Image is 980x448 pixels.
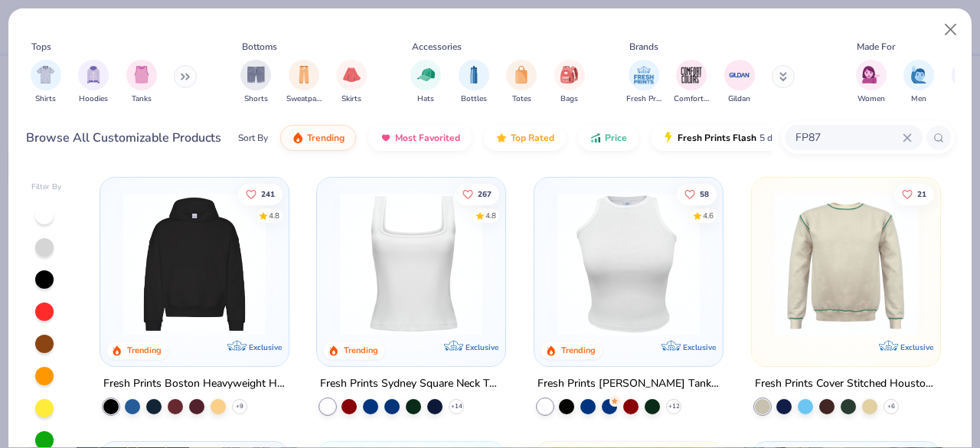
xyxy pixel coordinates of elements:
[273,193,430,335] img: d4a37e75-5f2b-4aef-9a6e-23330c63bbc0
[79,93,108,105] span: Hoodies
[626,60,661,105] div: filter for Fresh Prints
[629,40,658,54] div: Brands
[560,66,577,83] img: Bags Image
[668,402,680,411] span: + 12
[332,193,490,335] img: 94a2aa95-cd2b-4983-969b-ecd512716e9a
[484,125,566,151] button: Top Rated
[554,60,585,105] div: filter for Bags
[395,132,460,144] span: Most Favorited
[31,181,62,193] div: Filter By
[380,132,392,144] img: most_fav.gif
[794,129,903,146] input: Try "T-Shirt"
[512,93,531,105] span: Totes
[911,93,926,105] span: Men
[247,66,265,83] img: Shorts Image
[903,60,934,105] div: filter for Men
[280,125,356,151] button: Trending
[126,60,157,105] button: filter button
[132,93,152,105] span: Tanks
[537,374,720,394] div: Fresh Prints [PERSON_NAME] Tank Top
[724,60,755,105] div: filter for Gildan
[728,93,750,105] span: Gildan
[755,374,937,394] div: Fresh Prints Cover Stitched Houston Crewneck
[269,210,279,221] div: 4.8
[674,93,709,105] span: Comfort Colors
[240,60,271,105] div: filter for Shorts
[459,60,489,105] button: filter button
[78,60,109,105] button: filter button
[910,66,927,83] img: Men Image
[412,40,462,54] div: Accessories
[662,132,675,144] img: flash.gif
[238,131,268,145] div: Sort By
[506,60,537,105] button: filter button
[605,132,627,144] span: Price
[244,93,268,105] span: Shorts
[554,60,585,105] button: filter button
[728,64,751,87] img: Gildan Image
[31,60,61,105] button: filter button
[286,60,322,105] div: filter for Sweatpants
[336,60,367,105] button: filter button
[626,93,661,105] span: Fresh Prints
[560,93,578,105] span: Bags
[674,60,709,105] button: filter button
[651,125,828,151] button: Fresh Prints Flash5 day delivery
[451,402,462,411] span: + 14
[632,64,655,87] img: Fresh Prints Image
[240,60,271,105] button: filter button
[78,60,109,105] div: filter for Hoodies
[459,60,489,105] div: filter for Bottles
[506,60,537,105] div: filter for Totes
[410,60,441,105] div: filter for Hats
[343,66,361,83] img: Skirts Image
[887,402,895,411] span: + 6
[133,66,150,83] img: Tanks Image
[511,132,554,144] span: Top Rated
[917,190,926,198] span: 21
[903,60,934,105] button: filter button
[857,93,885,105] span: Women
[857,40,895,54] div: Made For
[456,183,500,204] button: Like
[368,125,472,151] button: Most Favorited
[410,60,441,105] button: filter button
[856,60,887,105] button: filter button
[26,129,221,147] div: Browse All Customizable Products
[31,40,51,54] div: Tops
[296,66,312,83] img: Sweatpants Image
[307,132,345,144] span: Trending
[320,374,502,394] div: Fresh Prints Sydney Square Neck Tank Top
[900,342,933,352] span: Exclusive
[862,66,880,83] img: Women Image
[724,60,755,105] button: filter button
[683,342,716,352] span: Exclusive
[248,342,281,352] span: Exclusive
[674,60,709,105] div: filter for Comfort Colors
[479,190,492,198] span: 267
[677,183,717,204] button: Like
[486,210,497,221] div: 4.8
[341,93,361,105] span: Skirts
[31,60,61,105] div: filter for Shirts
[936,15,965,44] button: Close
[37,66,54,83] img: Shirts Image
[680,64,703,87] img: Comfort Colors Image
[85,66,102,83] img: Hoodies Image
[465,342,498,352] span: Exclusive
[678,132,756,144] span: Fresh Prints Flash
[495,132,508,144] img: TopRated.gif
[626,60,661,105] button: filter button
[703,210,714,221] div: 4.6
[242,40,277,54] div: Bottoms
[513,66,530,83] img: Totes Image
[550,193,707,335] img: 72ba704f-09a2-4d3f-9e57-147d586207a1
[103,374,286,394] div: Fresh Prints Boston Heavyweight Hoodie
[116,193,273,335] img: 91acfc32-fd48-4d6b-bdad-a4c1a30ac3fc
[238,183,283,204] button: Like
[767,193,925,335] img: 5512714a-e7ad-40d0-8bf9-a53213d30b80
[894,183,934,204] button: Like
[261,190,275,198] span: 241
[336,60,367,105] div: filter for Skirts
[417,66,435,83] img: Hats Image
